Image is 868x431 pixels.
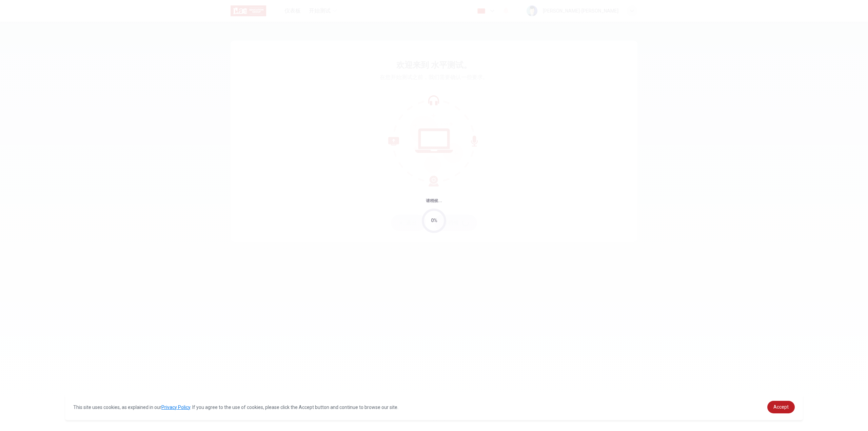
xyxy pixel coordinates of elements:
div: cookieconsent [65,394,803,420]
a: dismiss cookie message [767,401,795,413]
a: Privacy Policy [161,405,190,410]
span: This site uses cookies, as explained in our . If you agree to the use of cookies, please click th... [73,405,398,410]
div: 0% [431,217,437,224]
span: Accept [773,404,789,410]
span: 请稍候... [426,198,442,203]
